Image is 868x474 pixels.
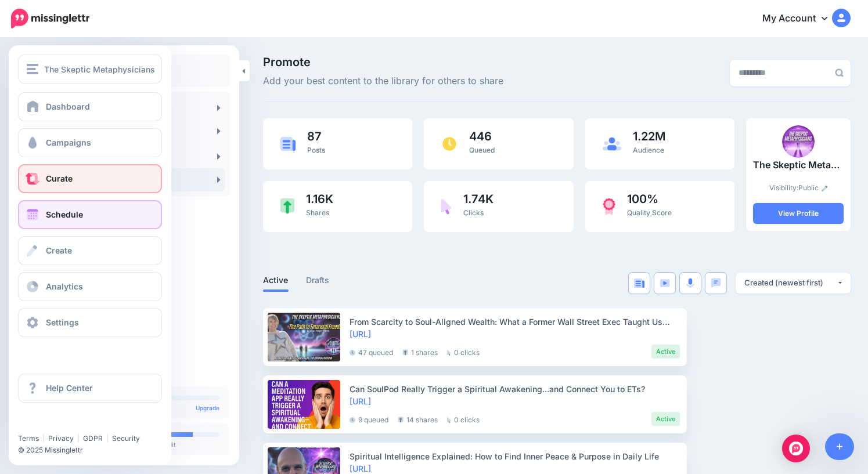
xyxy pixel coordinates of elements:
[627,208,672,217] span: Quality Score
[18,374,162,403] a: Help Center
[350,345,393,359] li: 47 queued
[441,136,458,152] img: clock.png
[350,412,388,426] li: 9 queued
[463,193,494,205] span: 1.74K
[402,345,438,359] li: 1 shares
[11,9,89,28] img: Missinglettr
[306,193,333,205] span: 1.16K
[350,350,355,356] img: clock-grey-darker.png
[350,329,371,339] a: [URL]
[463,208,484,217] span: Clicks
[18,434,39,443] a: Terms
[350,396,371,406] a: [URL]
[627,193,672,205] span: 100%
[651,345,680,359] li: Active
[18,55,162,84] button: The Skeptic Metaphysicians
[18,444,171,456] li: © 2025 Missinglettr
[46,383,93,393] span: Help Center
[350,464,371,473] a: [URL]
[263,273,289,287] a: Active
[782,435,810,462] div: Open Intercom Messenger
[753,182,844,194] p: Visibility:
[307,131,325,142] span: 87
[18,236,162,265] a: Create
[18,272,162,301] a: Analytics
[835,68,844,77] img: search-grey-6.png
[306,208,329,217] span: Shares
[350,450,680,462] div: Spiritual Intelligence Explained: How to Find Inner Peace & Purpose in Daily Life
[711,278,721,288] img: chat-square-blue.png
[18,200,162,229] a: Schedule
[447,417,451,423] img: pointer-grey.png
[634,278,644,288] img: article-blue.png
[744,277,837,288] div: Created (newest first)
[753,203,844,224] a: View Profile
[603,198,615,215] img: prize-red.png
[46,173,73,183] span: Curate
[46,138,91,147] span: Campaigns
[27,64,38,74] img: menu.png
[106,434,109,443] span: |
[736,273,851,294] button: Created (newest first)
[751,5,851,33] a: My Account
[18,92,162,121] a: Dashboard
[46,209,83,219] span: Schedule
[398,412,438,426] li: 14 shares
[350,417,355,423] img: clock-grey-darker.png
[651,412,680,426] li: Active
[633,131,665,142] span: 1.22M
[306,273,330,287] a: Drafts
[447,345,480,359] li: 0 clicks
[263,74,503,89] span: Add your best content to the library for others to share
[798,183,828,192] a: Public
[686,278,694,288] img: microphone.png
[46,102,90,111] span: Dashboard
[350,316,680,328] div: From Scarcity to Soul-Aligned Wealth: What a Former Wall Street Exec Taught Us About Money Neutra...
[18,164,162,193] a: Curate
[18,417,108,429] iframe: Twitter Follow Button
[48,434,74,443] a: Privacy
[603,137,621,151] img: users-blue.png
[46,317,79,327] span: Settings
[350,383,680,395] div: Can SoulPod Really Trigger a Spiritual Awakening...and Connect You to ETs?
[112,434,140,443] a: Security
[307,146,325,154] span: Posts
[822,185,828,191] img: pencil.png
[42,434,45,443] span: |
[398,417,404,423] img: share-grey.png
[782,125,815,158] img: 398694559_755142363325592_1851666557881600205_n-bsa141941_thumb.jpg
[633,146,664,154] span: Audience
[447,350,451,356] img: pointer-grey.png
[46,245,72,255] span: Create
[753,158,844,173] p: The Skeptic Metaphysicians
[447,412,480,426] li: 0 clicks
[46,281,83,291] span: Analytics
[280,137,296,150] img: article-blue.png
[77,434,80,443] span: |
[402,349,408,356] img: share-grey.png
[83,434,103,443] a: GDPR
[44,63,155,76] span: The Skeptic Metaphysicians
[263,56,503,68] span: Promote
[18,308,162,337] a: Settings
[469,131,495,142] span: 446
[441,198,452,215] img: pointer-purple.png
[18,128,162,157] a: Campaigns
[280,198,294,214] img: share-green.png
[469,146,495,154] span: Queued
[660,279,670,287] img: video-blue.png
